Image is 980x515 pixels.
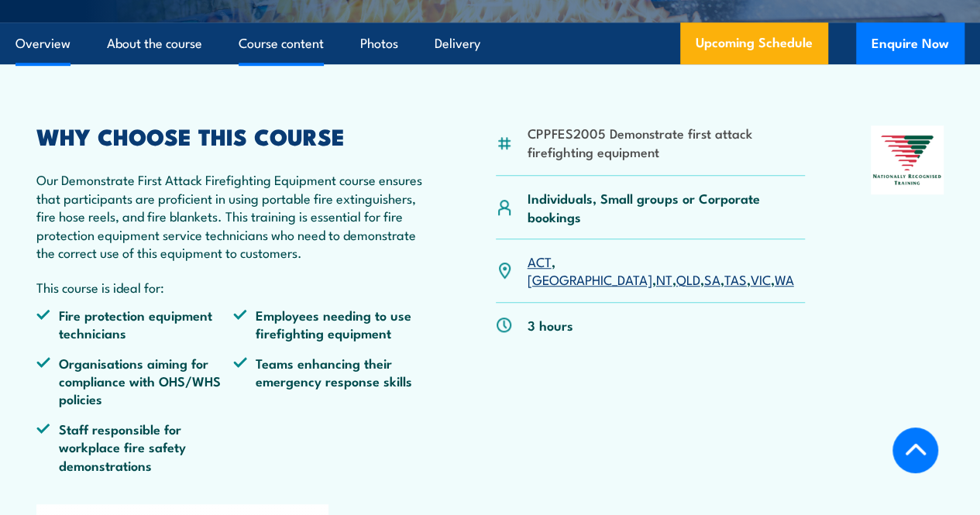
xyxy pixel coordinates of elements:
a: NT [656,270,672,288]
li: Staff responsible for workplace fire safety demonstrations [36,420,233,474]
li: CPPFES2005 Demonstrate first attack firefighting equipment [528,124,806,160]
p: Individuals, Small groups or Corporate bookings [528,189,806,225]
p: , , , , , , , [528,252,806,289]
a: QLD [676,270,700,288]
p: This course is ideal for: [36,278,430,296]
img: Nationally Recognised Training logo. [871,125,944,194]
a: VIC [751,270,771,288]
a: Overview [15,23,70,64]
li: Organisations aiming for compliance with OHS/WHS policies [36,354,233,408]
p: 3 hours [528,316,573,334]
a: TAS [724,270,747,288]
p: Our Demonstrate First Attack Firefighting Equipment course ensures that participants are proficie... [36,170,430,261]
a: Delivery [435,23,480,64]
a: ACT [528,252,552,270]
a: [GEOGRAPHIC_DATA] [528,270,652,288]
li: Teams enhancing their emergency response skills [233,354,430,408]
h2: WHY CHOOSE THIS COURSE [36,125,430,146]
a: WA [775,270,794,288]
a: About the course [107,23,202,64]
li: Employees needing to use firefighting equipment [233,306,430,342]
a: SA [704,270,720,288]
a: Course content [239,23,324,64]
button: Enquire Now [856,22,965,64]
li: Fire protection equipment technicians [36,306,233,342]
a: Photos [360,23,398,64]
a: Upcoming Schedule [680,22,828,64]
